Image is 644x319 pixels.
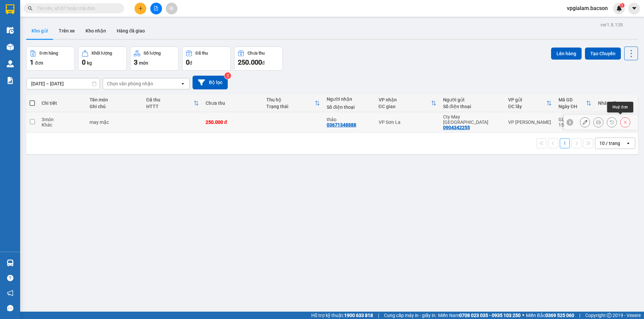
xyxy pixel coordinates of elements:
span: Miền Bắc [526,312,574,319]
span: 0 [82,58,86,66]
th: Toggle SortBy [143,94,202,112]
div: Huỷ đơn [607,102,633,112]
span: Hỗ trợ kỹ thuật: [311,312,373,319]
span: 3 [134,58,138,66]
div: 0904342255 [443,125,470,130]
div: Mã GD [558,97,586,102]
button: file-add [150,3,162,14]
th: Toggle SortBy [555,94,595,112]
sup: 1 [620,3,625,8]
div: Trạng thái [266,104,315,109]
div: Chọn văn phòng nhận [107,80,153,87]
img: warehouse-icon [7,44,14,51]
th: Toggle SortBy [375,94,440,112]
th: Toggle SortBy [263,94,324,112]
span: đơn [35,60,43,66]
button: Kho nhận [80,23,111,39]
img: logo-vxr [6,4,14,14]
span: 1 [30,58,34,66]
div: Số lượng [144,51,161,56]
button: Kho gửi [26,23,53,39]
div: Thu hộ [266,97,315,102]
div: HTTT [146,104,194,109]
input: Tìm tên, số ĐT hoặc mã đơn [37,5,116,12]
div: Ghi chú [90,104,140,109]
div: Chi tiết [42,100,83,106]
div: Sửa đơn hàng [580,117,590,127]
div: Chưa thu [248,51,265,56]
span: món [139,60,148,66]
span: Cung cấp máy in - giấy in: [384,312,436,319]
button: Số lượng3món [130,47,179,71]
button: Đơn hàng1đơn [26,47,75,71]
span: search [28,6,33,11]
span: 0 [186,58,190,66]
span: question-circle [7,275,13,281]
button: Chưa thu250.000đ [234,47,283,71]
img: solution-icon [7,77,14,84]
div: 03671348888 [327,122,356,128]
div: 250.000 đ [206,119,260,125]
span: vpgialam.bacson [561,4,613,12]
div: Số điện thoại [327,104,372,110]
button: aim [166,3,177,14]
button: plus [135,3,146,14]
span: ⚪️ [522,314,524,317]
div: Người gửi [443,97,501,102]
button: Đã thu0đ [182,47,231,71]
button: caret-down [628,3,640,14]
span: aim [169,6,174,11]
div: Khối lượng [92,51,112,56]
svg: open [626,141,631,146]
div: VP gửi [508,97,546,102]
div: Nhân viên [598,100,634,106]
div: 10 / trang [599,140,620,147]
div: may mặc [90,119,140,125]
span: Miền Nam [438,312,521,319]
span: | [378,312,379,319]
div: VP Sơn La [379,119,436,125]
sup: 2 [224,72,231,79]
span: đ [262,60,265,66]
div: VP nhận [379,97,431,102]
span: caret-down [631,5,637,11]
span: message [7,305,13,311]
span: | [579,312,580,319]
span: file-add [154,6,158,11]
button: 1 [560,138,570,148]
div: Ngày ĐH [558,104,586,109]
div: Người nhận [327,96,372,102]
div: Cty May Sài Đồng [443,114,501,125]
button: Tạo Chuyến [585,48,621,60]
span: copyright [607,313,611,318]
svg: open [180,81,185,86]
div: ĐC giao [379,104,431,109]
span: kg [87,60,92,66]
div: ver 1.8.138 [600,21,623,28]
div: ĐC lấy [508,104,546,109]
div: Đơn hàng [40,51,58,56]
span: đ [190,60,192,66]
img: warehouse-icon [7,27,14,34]
span: 1 [621,3,623,8]
input: Select a date range. [26,78,100,89]
button: Lên hàng [551,48,582,60]
span: plus [138,6,143,11]
span: notification [7,290,13,296]
strong: 0708 023 035 - 0935 103 250 [459,313,521,318]
div: Số điện thoại [443,104,501,109]
div: thảo [327,117,372,122]
button: Trên xe [53,23,80,39]
button: Khối lượng0kg [78,47,127,71]
div: 3 món [42,117,83,122]
div: 15:08 [DATE] [558,122,591,128]
img: icon-new-feature [616,5,622,11]
div: Tên món [90,97,140,102]
div: Chưa thu [206,100,260,106]
button: Bộ lọc [193,76,228,89]
div: Đã thu [146,97,194,102]
div: Đã thu [196,51,208,56]
strong: 1900 633 818 [344,313,373,318]
div: GL1308250001 [558,117,591,122]
span: 250.000 [238,58,262,66]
